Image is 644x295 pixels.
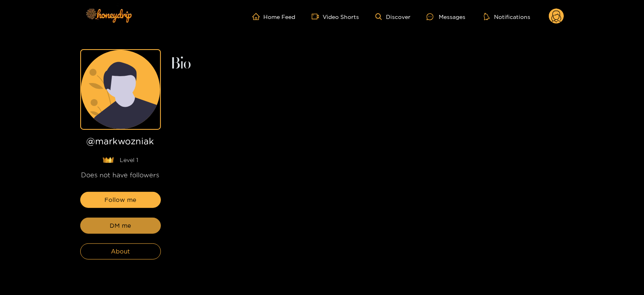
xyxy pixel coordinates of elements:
[481,12,533,21] button: Notifications
[111,247,130,256] span: About
[120,156,139,164] span: Level 1
[375,13,411,20] a: Discover
[80,192,161,208] button: Follow me
[252,13,264,20] span: home
[80,218,161,234] button: DM me
[171,57,564,71] h2: Bio
[312,13,323,20] span: video-camera
[80,136,161,150] h1: @ markwozniak
[110,221,131,231] span: DM me
[102,157,114,163] img: lavel grade
[80,243,161,260] button: About
[104,195,136,205] span: Follow me
[312,13,359,20] a: Video Shorts
[427,12,465,21] div: Messages
[252,13,296,20] a: Home Feed
[80,170,161,180] div: Does not have followers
